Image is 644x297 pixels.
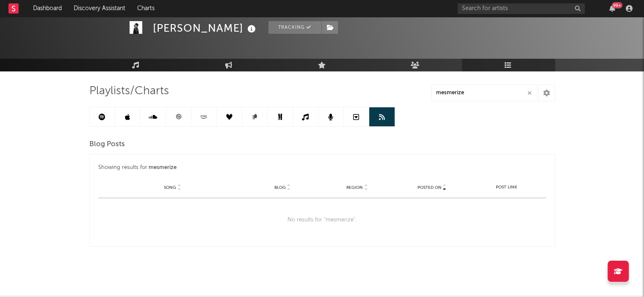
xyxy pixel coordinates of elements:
span: Region [346,185,363,190]
input: Search Playlists/Charts [431,84,537,101]
div: Post Link [471,184,542,191]
span: Playlists/Charts [89,86,169,96]
div: [PERSON_NAME] [153,21,258,35]
input: Search for artists [458,3,585,14]
div: mesmerize [149,163,177,173]
span: Song [164,185,176,190]
span: Posted On [417,185,441,190]
button: Tracking [268,21,321,34]
div: No results for " mesmerize ". [98,198,546,242]
div: Showing results for [98,163,546,173]
div: 99 + [612,2,622,8]
span: Blog Posts [89,139,125,150]
button: 99+ [609,5,615,12]
span: Blog [274,185,286,190]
